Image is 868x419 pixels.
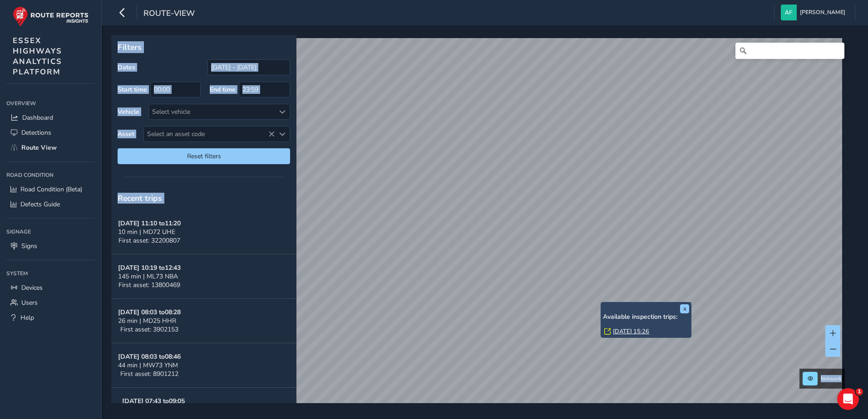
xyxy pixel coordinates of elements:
[120,370,178,378] span: First asset: 8901212
[680,304,689,313] button: x
[781,5,848,20] button: [PERSON_NAME]
[111,254,296,299] button: [DATE] 10:19 to12:43145 min | ML73 NBAFirst asset: 13800469
[21,128,51,137] span: Detections
[124,152,283,161] span: Reset filters
[6,239,95,253] a: Signs
[735,43,844,59] input: Search
[118,352,181,361] strong: [DATE] 08:03 to 08:46
[20,200,60,209] span: Defects Guide
[111,299,296,343] button: [DATE] 08:03 to08:2826 min | MD25 HHRFirst asset: 3902153
[118,63,135,72] label: Dates
[821,375,842,382] span: Network
[20,313,34,322] span: Help
[118,219,181,228] strong: [DATE] 11:10 to 11:20
[6,267,95,280] div: System
[111,343,296,388] button: [DATE] 08:03 to08:4644 min | MW73 YNMFirst asset: 8901212
[21,283,43,292] span: Devices
[6,182,95,197] a: Road Condition (Beta)
[6,310,95,325] a: Help
[837,388,859,410] iframe: Intercom live chat
[118,228,175,236] span: 10 min | MD72 UHE
[21,242,37,250] span: Signs
[149,104,275,119] div: Select vehicle
[856,388,863,395] span: 1
[22,113,53,122] span: Dashboard
[122,397,185,405] strong: [DATE] 07:43 to 09:05
[6,140,95,155] a: Route View
[118,308,181,317] strong: [DATE] 08:03 to 08:28
[6,197,95,212] a: Defects Guide
[6,295,95,310] a: Users
[210,85,236,94] label: End time
[118,193,162,204] span: Recent trips
[118,130,134,138] label: Asset
[6,97,95,110] div: Overview
[143,8,195,20] span: route-view
[6,168,95,182] div: Road Condition
[603,313,689,321] h6: Available inspection trips:
[118,361,178,370] span: 44 min | MW73 YNM
[118,272,178,281] span: 145 min | ML73 NBA
[111,210,296,254] button: [DATE] 11:10 to11:2010 min | MD72 UHEFirst asset: 32200807
[20,185,82,194] span: Road Condition (Beta)
[120,325,178,334] span: First asset: 3902153
[6,110,95,125] a: Dashboard
[118,281,180,289] span: First asset: 13800469
[6,280,95,295] a: Devices
[118,107,139,116] label: Vehicle
[118,236,180,245] span: First asset: 32200807
[21,298,38,307] span: Users
[13,6,89,27] img: rr logo
[800,5,845,20] span: [PERSON_NAME]
[6,225,95,239] div: Signage
[13,35,62,77] span: ESSEX HIGHWAYS ANALYTICS PLATFORM
[114,38,842,414] canvas: Map
[118,317,176,325] span: 26 min | MD25 HHR
[118,263,181,272] strong: [DATE] 10:19 to 12:43
[118,41,290,53] p: Filters
[781,5,797,20] img: diamond-layout
[275,127,290,141] div: Select an asset code
[6,125,95,140] a: Detections
[118,148,290,164] button: Reset filters
[118,85,147,94] label: Start time
[613,327,649,336] a: [DATE] 15:26
[21,143,57,152] span: Route View
[144,127,275,141] span: Select an asset code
